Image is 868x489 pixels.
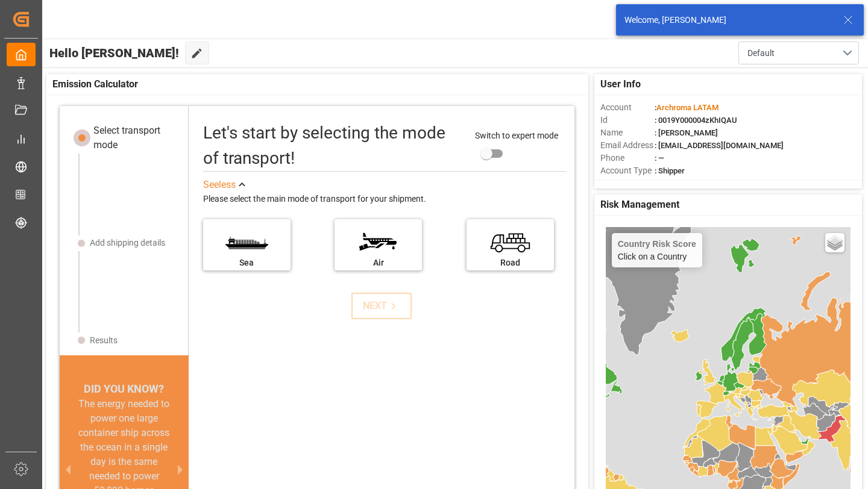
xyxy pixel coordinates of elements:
[475,131,558,140] span: Switch to expert mode
[600,198,679,212] span: Risk Management
[203,178,236,192] div: See less
[203,120,464,171] div: Let's start by selecting the mode of transport!
[655,141,784,150] span: : [EMAIL_ADDRESS][DOMAIN_NAME]
[656,103,719,112] span: Archroma LATAM
[473,257,548,269] div: Road
[90,334,118,347] div: Results
[618,239,696,249] h4: Country Risk Score
[600,101,655,114] span: Account
[738,42,859,64] button: open menu
[209,257,285,269] div: Sea
[363,299,400,313] div: NEXT
[825,233,844,252] a: Layers
[60,381,189,397] div: DID YOU KNOW?
[600,164,655,177] span: Account Type
[747,47,775,60] span: Default
[203,192,567,207] div: Please select the main mode of transport for your shipment.
[90,237,165,249] div: Add shipping details
[600,126,655,139] span: Name
[655,116,737,125] span: : 0019Y000004zKhIQAU
[93,123,180,152] div: Select transport mode
[49,42,179,64] span: Hello [PERSON_NAME]!
[624,14,832,26] div: Welcome, [PERSON_NAME]
[600,152,655,164] span: Phone
[600,139,655,152] span: Email Address
[655,154,664,163] span: : —
[618,239,696,261] div: Click on a Country
[52,77,138,92] span: Emission Calculator
[655,103,719,112] span: :
[655,166,685,175] span: : Shipper
[600,77,641,92] span: User Info
[351,293,412,319] button: NEXT
[341,257,416,269] div: Air
[600,114,655,126] span: Id
[655,128,718,137] span: : [PERSON_NAME]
